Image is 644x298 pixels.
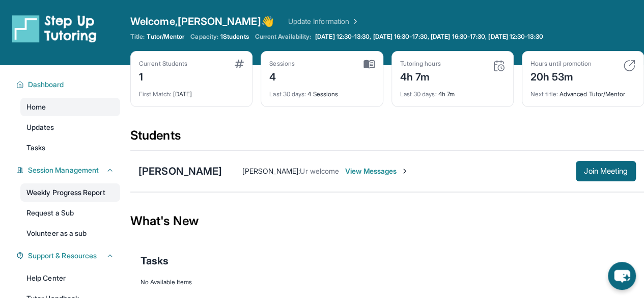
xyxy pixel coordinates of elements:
[141,254,169,268] span: Tasks
[269,84,374,98] div: 4 Sessions
[20,139,120,157] a: Tasks
[24,251,114,261] button: Support & Resources
[12,14,97,43] img: logo
[623,60,635,72] img: card
[576,161,636,181] button: Join Meeting
[139,84,244,98] div: [DATE]
[139,90,172,98] span: First Match :
[26,102,46,112] span: Home
[141,278,634,286] div: No Available Items
[242,167,300,175] span: [PERSON_NAME] :
[530,60,592,68] div: Hours until promotion
[400,84,505,98] div: 4h 7m
[190,33,218,41] span: Capacity:
[313,33,545,41] a: [DATE] 12:30-13:30, [DATE] 16:30-17:30, [DATE] 16:30-17:30, [DATE] 12:30-13:30
[28,79,64,90] span: Dashboard
[130,33,145,41] span: Title:
[363,60,375,69] img: card
[530,84,635,98] div: Advanced Tutor/Mentor
[26,143,45,153] span: Tasks
[20,118,120,137] a: Updates
[139,68,187,84] div: 1
[147,33,184,41] span: Tutor/Mentor
[269,68,295,84] div: 4
[20,269,120,287] a: Help Center
[130,199,644,243] div: What's New
[24,165,114,175] button: Session Management
[401,167,409,175] img: Chevron-Right
[300,167,339,175] span: Ur welcome
[20,98,120,116] a: Home
[400,68,441,84] div: 4h 7m
[608,262,636,290] button: chat-button
[24,79,114,90] button: Dashboard
[530,68,592,84] div: 20h 53m
[28,165,99,175] span: Session Management
[28,251,97,261] span: Support & Resources
[493,60,505,72] img: card
[584,168,628,174] span: Join Meeting
[138,164,222,178] div: [PERSON_NAME]
[26,122,54,132] span: Updates
[345,166,409,176] span: View Messages
[220,33,249,41] span: 1 Students
[139,60,187,68] div: Current Students
[20,224,120,242] a: Volunteer as a sub
[130,14,274,29] span: Welcome, [PERSON_NAME] 👋
[20,183,120,202] a: Weekly Progress Report
[235,60,244,68] img: card
[130,127,644,150] div: Students
[288,16,359,26] a: Update Information
[400,90,437,98] span: Last 30 days :
[20,204,120,222] a: Request a Sub
[315,33,543,41] span: [DATE] 12:30-13:30, [DATE] 16:30-17:30, [DATE] 16:30-17:30, [DATE] 12:30-13:30
[530,90,558,98] span: Next title :
[349,16,359,26] img: Chevron Right
[400,60,441,68] div: Tutoring hours
[255,33,311,41] span: Current Availability:
[269,60,295,68] div: Sessions
[269,90,306,98] span: Last 30 days :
